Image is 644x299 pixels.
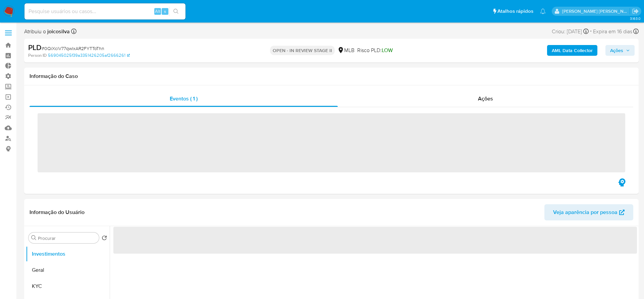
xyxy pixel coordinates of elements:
span: ‌ [38,113,625,172]
button: Investimentos [26,246,110,262]
span: Alt [155,8,160,14]
b: PLD [28,42,42,53]
button: Ações [605,45,635,56]
b: AML Data Collector [552,45,593,56]
button: Retornar ao pedido padrão [102,235,107,243]
div: MLB [337,47,355,54]
span: Eventos ( 1 ) [170,95,198,102]
span: Ações [478,95,493,102]
span: Atribuiu o [24,28,70,35]
button: Procurar [31,235,37,241]
input: Procurar [38,235,96,241]
button: AML Data Collector [547,45,597,56]
a: Notificações [540,8,546,14]
a: 569045025f39a3351426205af2666261 [48,52,130,58]
span: Veja aparência por pessoa [553,204,618,220]
span: Atalhos rápidos [497,8,533,15]
a: Sair [632,8,639,15]
span: Expira em 16 dias [593,28,632,35]
button: Veja aparência por pessoa [544,204,633,220]
div: Criou: [DATE] [552,27,589,36]
input: Pesquise usuários ou casos... [24,7,185,16]
p: andreia.almeida@mercadolivre.com [562,8,630,14]
button: Geral [26,262,110,278]
span: # 0QiXciV77qwlxAR2FYTToThn [42,45,104,52]
span: - [590,27,592,36]
b: Person ID [28,52,47,58]
span: Risco PLD: [357,47,393,54]
span: LOW [382,46,393,54]
button: search-icon [169,7,183,16]
h1: Informação do Caso [30,73,633,80]
span: ‌ [113,227,637,254]
button: KYC [26,278,110,294]
span: s [164,8,166,14]
span: Ações [610,45,623,56]
b: joicosilva [46,28,70,35]
p: OPEN - IN REVIEW STAGE II [270,46,335,55]
h1: Informação do Usuário [30,209,85,216]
